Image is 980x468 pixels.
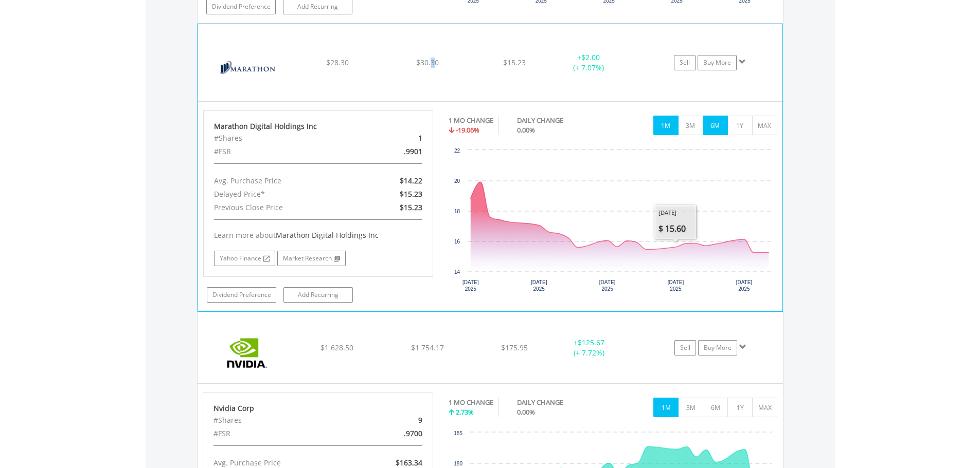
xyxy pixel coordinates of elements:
[283,287,353,303] a: Add Recurring
[454,209,460,214] text: 18
[678,116,703,135] button: 3M
[206,201,355,214] div: Previous Close Price
[653,398,679,417] button: 1M
[454,239,460,245] text: 16
[703,116,728,135] button: 6M
[698,55,737,70] a: Buy More
[599,279,616,292] text: [DATE] 2025
[277,251,346,266] a: Market Research
[517,407,535,417] span: 0.00%
[517,116,599,125] div: DAILY CHANGE
[578,338,604,347] span: $125.67
[400,189,422,199] span: $15.23
[206,188,355,201] div: Delayed Price*
[213,403,422,414] div: Nvidia Corp
[653,116,679,135] button: 1M
[454,178,460,184] text: 20
[456,407,474,417] span: 2.73%
[454,461,462,466] text: 180
[668,279,684,292] text: [DATE] 2025
[206,174,355,188] div: Avg. Purchase Price
[752,398,777,417] button: MAX
[456,125,479,135] span: -19.06%
[531,279,547,292] text: [DATE] 2025
[203,37,292,99] img: EQU.US.MARA.png
[203,325,291,381] img: EQU.US.NVDA.png
[454,148,460,154] text: 22
[214,251,275,266] a: Yahoo Finance
[517,398,599,407] div: DAILY CHANGE
[355,145,430,158] div: .9901
[206,145,355,158] div: #FSR
[581,52,600,62] span: $2.00
[355,414,430,427] div: 9
[206,427,355,440] div: #FSR
[396,458,422,467] span: $163.34
[703,398,728,417] button: 6M
[752,116,777,135] button: MAX
[411,343,444,352] span: $1 754.17
[416,58,439,67] span: $30.30
[206,414,355,427] div: #Shares
[674,340,696,355] a: Sell
[355,427,430,440] div: .9700
[214,230,423,240] div: Learn more about
[214,121,423,132] div: Marathon Digital Holdings Inc
[462,279,479,292] text: [DATE] 2025
[320,343,353,352] span: $1 628.50
[400,202,422,212] span: $15.23
[449,116,493,125] div: 1 MO CHANGE
[727,398,753,417] button: 1Y
[400,176,422,185] span: $14.22
[501,343,528,352] span: $175.95
[454,430,462,436] text: 185
[449,145,777,299] svg: Interactive chart
[449,398,493,407] div: 1 MO CHANGE
[698,340,737,355] a: Buy More
[727,116,753,135] button: 1Y
[517,125,535,135] span: 0.00%
[326,58,349,67] span: $28.30
[355,132,430,145] div: 1
[449,145,777,299] div: Chart. Highcharts interactive chart.
[503,58,526,67] span: $15.23
[206,132,355,145] div: #Shares
[207,287,276,303] a: Dividend Preference
[550,338,628,358] div: + (+ 7.72%)
[678,398,703,417] button: 3M
[550,52,627,73] div: + (+ 7.07%)
[674,55,696,70] a: Sell
[454,269,460,275] text: 14
[276,230,379,240] span: Marathon Digital Holdings Inc
[736,279,753,292] text: [DATE] 2025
